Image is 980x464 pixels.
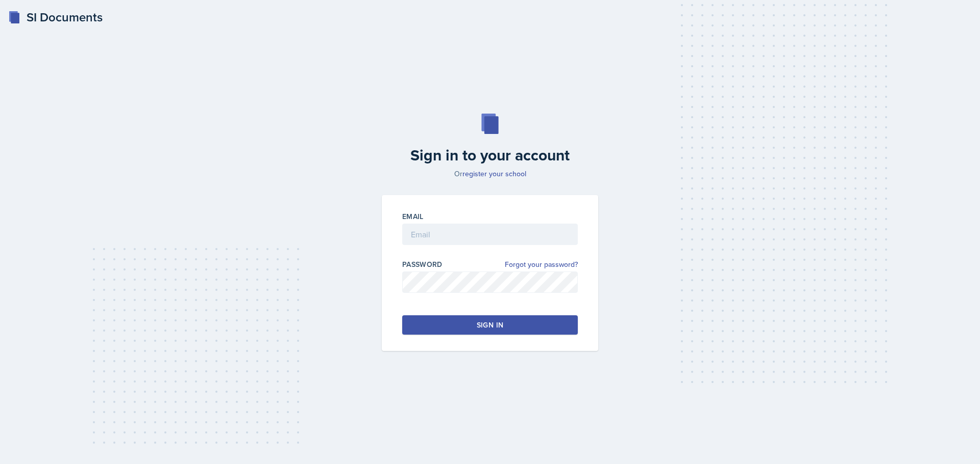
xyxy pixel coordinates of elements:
a: Forgot your password? [505,259,578,270]
a: register your school [462,169,526,179]
a: SI Documents [8,8,103,26]
label: Email [402,211,424,222]
div: Sign in [477,320,503,330]
label: Password [402,259,443,269]
input: Email [402,224,578,245]
p: Or [376,169,604,179]
button: Sign in [402,315,578,335]
h2: Sign in to your account [376,146,604,165]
